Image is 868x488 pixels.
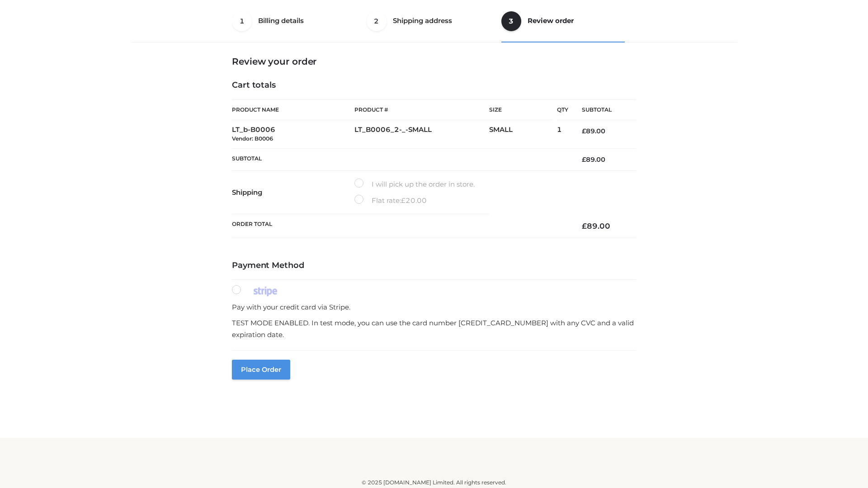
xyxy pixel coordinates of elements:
h3: Review your order [232,56,636,67]
button: Place order [232,360,290,380]
span: £ [582,221,587,230]
th: Product # [354,99,489,120]
th: Subtotal [232,148,568,170]
td: LT_B0006_2-_-SMALL [354,120,489,149]
th: Subtotal [568,100,636,120]
p: Pay with your credit card via Stripe. [232,301,636,313]
td: LT_b-B0006 [232,120,354,149]
span: £ [401,196,406,205]
bdi: 89.00 [582,127,605,135]
span: £ [582,155,586,164]
p: TEST MODE ENABLED. In test mode, you can use the card number [CREDIT_CARD_NUMBER] with any CVC an... [232,317,636,340]
bdi: 20.00 [401,196,427,205]
small: Vendor: B0006 [232,135,273,142]
span: £ [582,127,586,135]
th: Qty [557,99,568,120]
div: © 2025 [DOMAIN_NAME] Limited. All rights reserved. [134,478,734,487]
label: Flat rate: [354,195,427,206]
h4: Cart totals [232,80,636,90]
th: Order Total [232,214,568,238]
label: I will pick up the order in store. [354,178,475,190]
bdi: 89.00 [582,221,610,230]
th: Product Name [232,99,354,120]
th: Shipping [232,171,354,214]
bdi: 89.00 [582,155,605,164]
h4: Payment Method [232,261,636,271]
td: SMALL [489,120,557,149]
td: 1 [557,120,568,149]
th: Size [489,100,552,120]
